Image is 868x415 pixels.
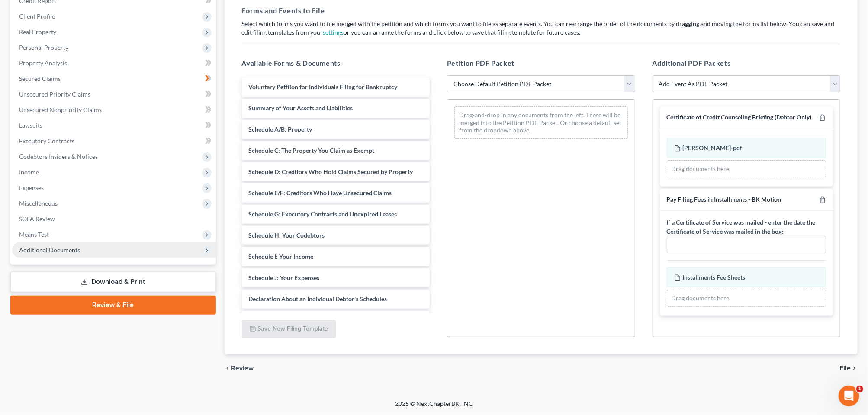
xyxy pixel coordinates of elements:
button: chevron_left Review [225,365,263,372]
span: Means Test [19,231,49,238]
span: SOFA Review [19,215,55,222]
span: Secured Claims [19,75,61,82]
span: Certificate of Credit Counseling Briefing (Debtor Only) [667,113,812,121]
div: 2025 © NextChapterBK, INC [187,399,681,415]
div: Drag-and-drop in any documents from the left. These will be merged into the Petition PDF Packet. ... [454,106,628,139]
i: chevron_left [225,365,231,372]
span: Petition PDF Packet [447,59,514,67]
span: Additional Documents [19,246,80,254]
span: Summary of Your Assets and Liabilities [249,104,353,112]
a: Property Analysis [12,55,216,71]
span: Client Profile [19,13,55,20]
span: Schedule A/B: Property [249,125,312,133]
span: Property Analysis [19,59,67,67]
span: [PERSON_NAME]-pdf [683,144,743,151]
h5: Additional PDF Packets [653,58,841,68]
a: Lawsuits [12,118,216,133]
span: Lawsuits [19,122,42,129]
a: Unsecured Priority Claims [12,87,216,102]
span: File [839,365,851,372]
span: Unsecured Nonpriority Claims [19,106,102,113]
h5: Forms and Events to File [242,6,841,16]
p: Select which forms you want to file merged with the petition and which forms you want to file as ... [242,19,841,37]
button: Save New Filing Template [242,320,336,338]
a: Review & File [10,296,216,315]
span: Schedule G: Executory Contracts and Unexpired Leases [249,210,397,218]
label: If a Certificate of Service was mailed - enter the date the Certificate of Service was mailed in ... [667,218,826,236]
span: Schedule D: Creditors Who Hold Claims Secured by Property [249,168,413,175]
a: Download & Print [10,272,216,292]
span: Income [19,168,39,176]
i: chevron_right [851,365,858,372]
span: Real Property [19,28,56,35]
span: Installments Fee Sheets [683,273,746,281]
span: Schedule C: The Property You Claim as Exempt [249,147,375,154]
span: Schedule J: Your Expenses [249,274,320,281]
div: Drag documents here. [667,290,826,307]
iframe: Intercom live chat [839,386,859,406]
span: Schedule E/F: Creditors Who Have Unsecured Claims [249,189,392,196]
span: Pay Filing Fees in Installments - BK Motion [667,196,781,203]
a: Unsecured Nonpriority Claims [12,102,216,118]
a: SOFA Review [12,211,216,227]
span: Review [231,365,254,372]
h5: Available Forms & Documents [242,58,430,68]
span: Expenses [19,184,44,191]
a: Secured Claims [12,71,216,87]
span: 1 [856,386,863,392]
span: Schedule I: Your Income [249,253,314,260]
a: Executory Contracts [12,133,216,149]
span: Schedule H: Your Codebtors [249,232,325,239]
a: settings [323,29,344,36]
span: Miscellaneous [19,199,58,207]
span: Unsecured Priority Claims [19,90,90,98]
span: Personal Property [19,44,68,51]
span: Codebtors Insiders & Notices [19,153,98,160]
span: Executory Contracts [19,137,74,145]
div: Drag documents here. [667,160,826,177]
span: Declaration About an Individual Debtor's Schedules [249,295,387,302]
span: Voluntary Petition for Individuals Filing for Bankruptcy [249,83,398,90]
